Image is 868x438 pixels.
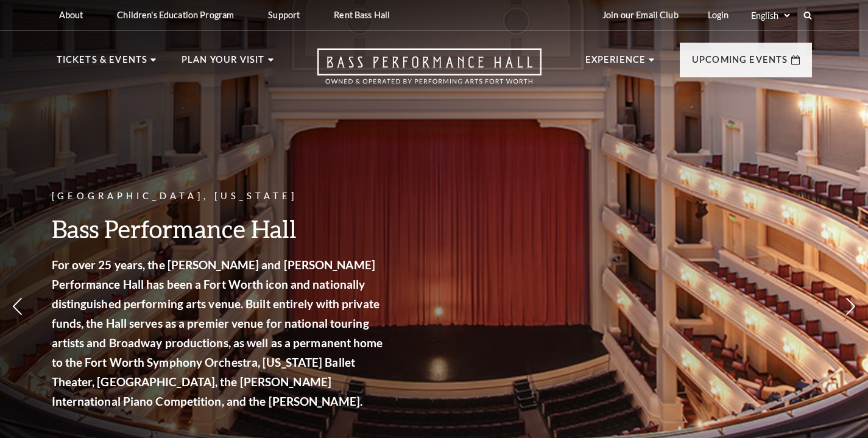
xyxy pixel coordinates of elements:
[334,10,390,20] p: Rent Bass Hall
[52,189,387,204] p: [GEOGRAPHIC_DATA], [US_STATE]
[182,52,265,74] p: Plan Your Visit
[749,10,792,21] select: Select:
[692,52,788,74] p: Upcoming Events
[57,52,148,74] p: Tickets & Events
[585,52,646,74] p: Experience
[59,10,83,20] p: About
[117,10,234,20] p: Children's Education Program
[52,258,383,408] strong: For over 25 years, the [PERSON_NAME] and [PERSON_NAME] Performance Hall has been a Fort Worth ico...
[268,10,300,20] p: Support
[52,213,387,244] h3: Bass Performance Hall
